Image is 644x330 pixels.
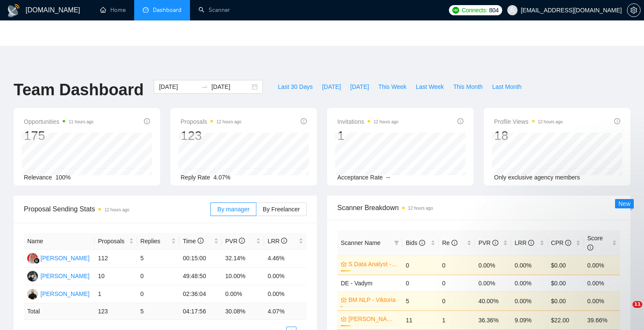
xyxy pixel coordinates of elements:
img: VS [27,289,38,299]
span: DE - Vadym [341,280,372,287]
img: AC [27,253,38,264]
span: info-circle [587,245,593,250]
span: filter [394,240,399,245]
div: [PERSON_NAME] [40,271,89,281]
td: $22.00 [548,310,584,330]
td: Total [24,303,95,320]
img: LB [27,271,38,282]
time: 12 hours ago [374,119,398,124]
th: Proposals [95,233,137,250]
span: crown [341,261,347,267]
button: This Week [374,80,411,94]
th: Name [24,233,95,250]
span: Time [183,238,203,245]
td: 123 [95,303,137,320]
h1: Team Dashboard [14,80,144,100]
span: Acceptance Rate [337,174,383,181]
span: Reply Rate [181,174,210,181]
span: 100% [55,174,71,181]
td: 04:17:56 [179,303,222,320]
span: Proposal Sending Stats [24,204,210,214]
td: 49:48:50 [179,267,222,285]
iframe: Intercom live chat [615,301,635,321]
span: filter [392,236,401,249]
button: Last Week [411,80,448,94]
img: gigradar-bm.png [34,258,40,264]
span: PVR [225,238,245,245]
div: 175 [24,128,94,144]
td: 0.00% [222,285,264,303]
div: 18 [494,128,563,144]
span: Last Month [492,82,521,91]
td: 4.46% [264,250,307,267]
input: Start date [159,82,198,91]
span: CPR [551,239,571,246]
td: 40.00% [475,291,511,310]
span: info-circle [144,118,150,124]
span: Scanner Breakdown [337,202,620,213]
span: LRR [267,238,287,245]
span: Score [587,235,603,251]
td: 0.00% [475,275,511,291]
td: 00:15:00 [179,250,222,267]
button: This Month [448,80,487,94]
a: LB[PERSON_NAME] [27,272,89,279]
span: Invitations [337,117,398,127]
span: to [201,83,208,90]
a: AC[PERSON_NAME] [27,254,89,261]
span: info-circle [301,118,307,124]
input: End date [211,82,250,91]
span: info-circle [239,238,245,244]
td: 1 [95,285,137,303]
span: info-circle [419,240,425,246]
span: By Freelancer [263,206,300,213]
span: LRR [515,239,534,246]
span: info-circle [614,118,620,124]
span: Last 30 Days [278,82,313,91]
time: 12 hours ago [538,119,563,124]
th: Replies [137,233,180,250]
td: 0 [137,285,180,303]
span: Opportunities [24,117,94,127]
span: info-circle [492,240,498,246]
span: Last Week [416,82,444,91]
td: 30.08 % [222,303,264,320]
td: 0 [439,256,475,275]
span: This Month [453,82,483,91]
td: 10 [95,267,137,285]
td: 5 [137,250,180,267]
div: [PERSON_NAME] [40,253,89,263]
button: Last Month [487,80,526,94]
td: 0.00% [264,267,307,285]
span: info-circle [565,240,571,246]
td: 5 [137,303,180,320]
time: 12 hours ago [408,206,433,211]
a: [PERSON_NAME] [348,314,397,324]
td: 0 [137,267,180,285]
td: 9.09% [511,310,547,330]
a: BM NLP - Viktoria [348,295,397,304]
time: 12 hours ago [216,119,241,124]
div: 1 [337,128,398,144]
span: Replies [141,236,170,246]
span: [DATE] [322,82,341,91]
td: 10.00% [222,267,264,285]
td: 0.00% [475,256,511,275]
span: Proposals [181,117,241,127]
span: swap-right [201,83,208,90]
td: 32.14% [222,250,264,267]
span: New [618,200,630,207]
span: crown [341,297,347,303]
td: 02:36:04 [179,285,222,303]
span: crown [341,316,347,322]
td: 39.66% [584,310,620,330]
span: -- [386,174,390,181]
td: 1 [439,310,475,330]
span: [DATE] [350,82,369,91]
time: 11 hours ago [69,119,93,124]
a: S Data Analyst - [PERSON_NAME] [348,259,397,269]
span: 4.07% [213,174,230,181]
span: Profile Views [494,117,563,127]
button: [DATE] [317,80,345,94]
span: info-circle [457,118,463,124]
